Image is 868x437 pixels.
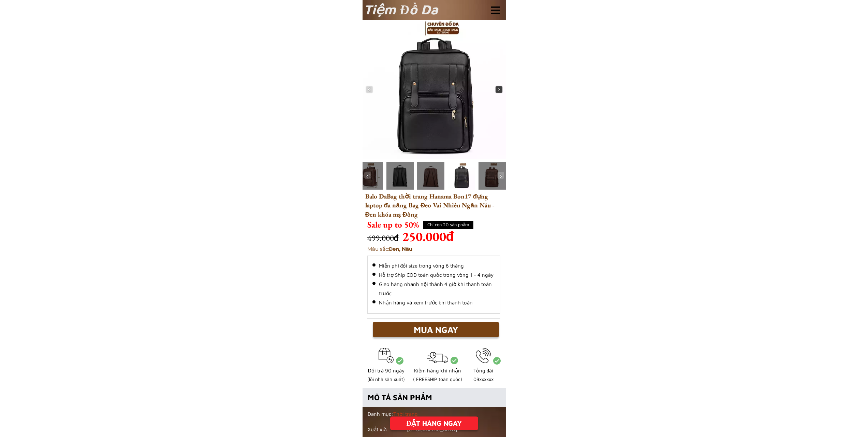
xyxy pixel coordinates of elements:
[372,261,495,270] li: Miễn phí đổi size trong vòng 6 tháng
[454,367,512,375] h3: Tổng đài
[423,221,473,228] h4: Chỉ còn 20 sản phẩm
[373,323,499,336] div: MUA NGAY
[357,367,415,375] h3: Đổi trả 90 ngày
[365,192,505,228] h3: Balo DaBag thời trang Hanama Bon17 đựng laptop đa năng Bag Đeo Vai Nhiều Ngăn Nâu - Đen khóa mạ Đồng
[372,298,495,307] li: Nhận hàng và xem trước khi thanh toán
[402,227,466,246] h3: 250.000đ
[368,410,495,434] h6: Danh mục: Xuất xứ: [GEOGRAPHIC_DATA]
[389,246,413,252] span: Đen, Nâu
[393,411,418,417] span: Thời trang
[368,392,481,403] h4: MÔ TẢ SẢN PHẨM
[497,173,504,180] img: navigation
[390,418,478,428] div: ĐẶT HÀNG NGAY
[367,232,439,245] h3: 499.000đ
[409,367,467,375] h3: Kiểm hàng khi nhận
[454,375,512,383] h3: 09xxxxxx
[496,86,502,93] img: navigation
[367,245,486,253] h3: Màu sắc:
[364,173,371,180] img: navigation
[372,270,495,279] li: Hỗ trợ Ship COD toàn quốc trong vòng 1 - 4 ngày
[372,279,495,298] li: Giao hàng nhanh nội thành 4 giờ khi thanh toán trước
[409,375,467,383] h3: ( FREESHIP toàn quốc)
[366,86,373,93] img: navigation
[357,375,415,383] h3: (lỗi nhà sản xuất)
